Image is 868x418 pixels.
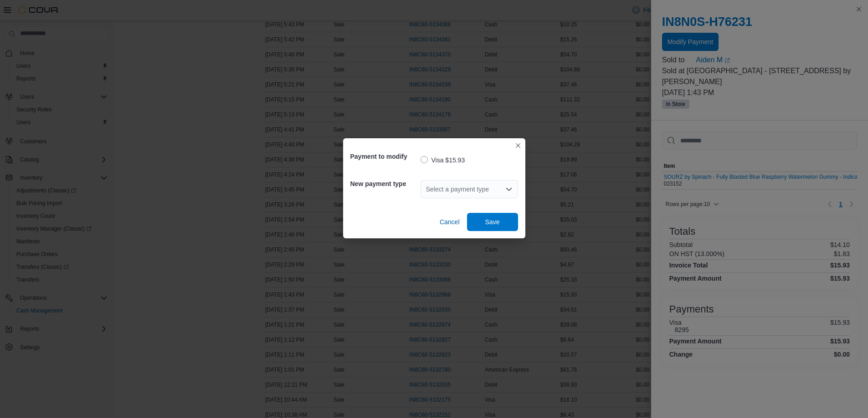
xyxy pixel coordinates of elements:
[426,184,427,195] input: Accessible screen reader label
[505,186,513,193] button: Open list of options
[350,175,419,193] h5: New payment type
[440,217,460,227] span: Cancel
[485,217,500,227] span: Save
[436,213,463,231] button: Cancel
[421,155,465,166] label: Visa $15.93
[513,140,524,151] button: Closes this modal window
[350,147,419,166] h5: Payment to modify
[467,213,518,231] button: Save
